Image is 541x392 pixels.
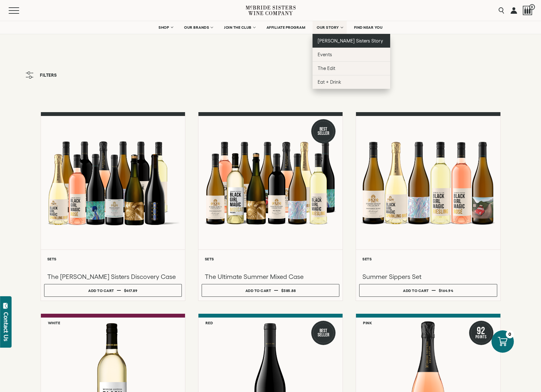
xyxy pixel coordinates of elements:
[318,52,332,57] span: Events
[220,21,259,34] a: JOIN THE CLUB
[359,284,497,297] button: Add to cart $164.94
[363,321,372,325] h6: Pink
[88,286,114,295] div: Add to cart
[202,284,339,297] button: Add to cart $385.88
[154,21,177,34] a: SHOP
[313,34,390,48] a: [PERSON_NAME] Sisters Story
[41,112,185,301] a: McBride Sisters Full Set Sets The [PERSON_NAME] Sisters Discovery Case Add to cart $417.89
[198,112,343,301] a: Best Seller The Ultimate Summer Mixed Case Sets The Ultimate Summer Mixed Case Add to cart $385.88
[318,38,383,43] span: [PERSON_NAME] Sisters Story
[506,330,514,338] div: 0
[350,21,387,34] a: FIND NEAR YOU
[313,21,347,34] a: OUR STORY
[403,286,429,295] div: Add to cart
[184,25,209,30] span: OUR BRANDS
[158,25,169,30] span: SHOP
[22,68,60,82] button: Filters
[245,286,271,295] div: Add to cart
[205,273,336,281] h3: The Ultimate Summer Mixed Case
[40,73,57,77] span: Filters
[124,288,138,293] span: $417.89
[354,25,383,30] span: FIND NEAR YOU
[205,321,213,325] h6: Red
[439,288,453,293] span: $164.94
[317,25,339,30] span: OUR STORY
[318,79,341,85] span: Eat + Drink
[47,273,179,281] h3: The [PERSON_NAME] Sisters Discovery Case
[318,65,335,71] span: The Edit
[356,112,500,301] a: Summer Sippers Set Sets Summer Sippers Set Add to cart $164.94
[529,4,535,10] span: 0
[180,21,217,34] a: OUR BRANDS
[205,257,336,261] h6: Sets
[9,7,32,14] button: Mobile Menu Trigger
[313,61,390,75] a: The Edit
[267,25,305,30] span: AFFILIATE PROGRAM
[262,21,310,34] a: AFFILIATE PROGRAM
[224,25,251,30] span: JOIN THE CLUB
[47,257,179,261] h6: Sets
[281,288,296,293] span: $385.88
[313,48,390,61] a: Events
[44,284,182,297] button: Add to cart $417.89
[313,75,390,89] a: Eat + Drink
[3,312,9,341] div: Contact Us
[362,273,494,281] h3: Summer Sippers Set
[48,321,60,325] h6: White
[362,257,494,261] h6: Sets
